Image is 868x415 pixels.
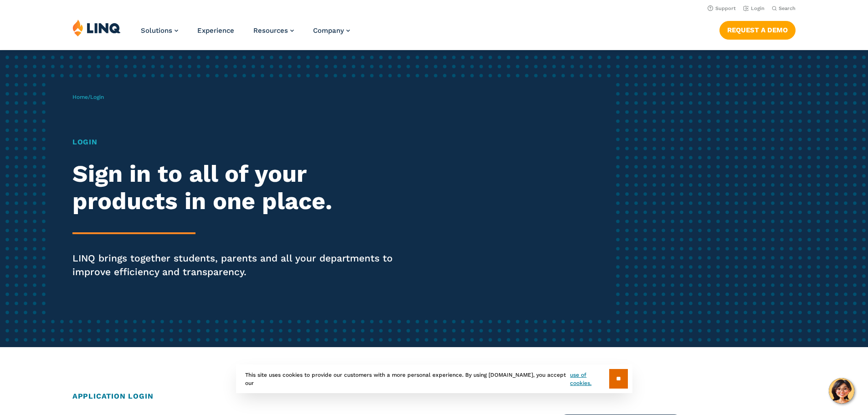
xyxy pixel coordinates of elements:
[141,26,172,35] span: Solutions
[779,5,796,11] span: Search
[313,26,344,35] span: Company
[772,5,796,12] button: Open Search Bar
[197,26,234,35] a: Experience
[72,94,104,100] span: /
[72,19,121,36] img: LINQ | K‑12 Software
[72,137,407,148] h1: Login
[253,26,294,35] a: Resources
[313,26,350,35] a: Company
[708,5,736,11] a: Support
[72,160,407,215] h2: Sign in to all of your products in one place.
[253,26,288,35] span: Resources
[719,19,796,39] nav: Button Navigation
[570,371,609,387] a: use of cookies.
[719,21,796,39] a: Request a Demo
[90,94,104,100] span: Login
[141,26,178,35] a: Solutions
[829,378,854,404] button: Hello, have a question? Let’s chat.
[141,19,350,49] nav: Primary Navigation
[236,364,632,393] div: This site uses cookies to provide our customers with a more personal experience. By using [DOMAIN...
[72,251,407,279] p: LINQ brings together students, parents and all your departments to improve efficiency and transpa...
[743,5,765,11] a: Login
[72,94,88,100] a: Home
